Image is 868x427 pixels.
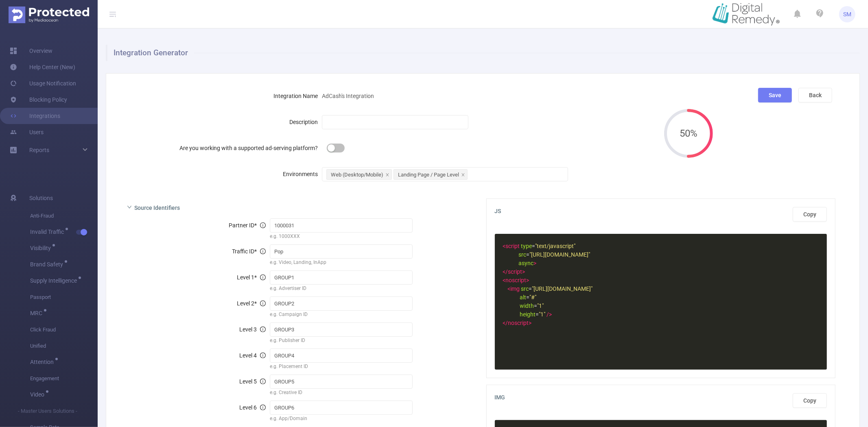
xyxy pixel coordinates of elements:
span: 50% [664,129,713,138]
i: icon: right [127,205,132,209]
span: = [503,285,593,292]
span: Engagement [30,370,98,387]
span: = [503,243,576,249]
i: icon: info-circle [260,327,266,332]
i: icon: close [385,173,389,178]
span: = [503,294,537,301]
span: Supply Intelligence [30,278,80,283]
span: Unified [30,338,98,354]
label: Description [289,119,322,125]
span: SM [843,6,851,22]
span: "text/javascript" [536,243,576,249]
span: > [534,260,537,266]
span: noscript [508,320,529,326]
span: Visibility [30,245,54,251]
span: src [519,251,527,258]
span: Video [30,392,47,397]
span: > [523,268,525,275]
a: Reports [29,142,49,158]
span: IMG [495,393,827,408]
div: e.g. Campaign ID [270,311,413,320]
a: Usage Notification [10,75,76,91]
span: img [511,285,520,292]
i: icon: info-circle [260,353,266,358]
span: Passport [30,289,98,305]
span: "[URL][DOMAIN_NAME]" [532,285,593,292]
a: Overview [10,43,52,59]
span: "#" [530,294,537,301]
span: Click Fraud [30,322,98,338]
span: Attention [30,359,57,365]
a: Help Center (New) [10,59,75,75]
a: Users [10,124,44,140]
span: width [520,303,534,309]
span: = [503,303,544,309]
button: Save [758,88,792,102]
span: script [508,268,523,275]
div: e.g. Advertiser ID [270,285,413,294]
div: Web (Desktop/Mobile) [331,170,383,180]
li: Landing Page / Page Level [394,169,468,180]
i: icon: close [461,173,465,178]
span: JS [495,207,827,222]
label: Environments [283,171,322,177]
span: /> [547,311,552,318]
span: > [529,320,532,326]
label: Integration Name [273,93,322,99]
span: = [503,251,590,258]
span: Level 3 [239,326,266,333]
button: Copy [793,207,827,222]
span: Level 1 [237,274,266,281]
button: Back [798,88,832,102]
span: "[URL][DOMAIN_NAME]" [530,251,590,258]
span: type [521,243,532,249]
li: Web (Desktop/Mobile) [326,169,392,180]
i: icon: info-circle [260,405,266,410]
div: icon: rightSource Identifiers [120,198,477,216]
span: Traffic ID [232,248,266,255]
a: Blocking Policy [10,91,67,108]
span: </ [503,268,508,275]
span: script [506,243,520,249]
h1: Integration Generator [106,45,860,61]
span: src [521,285,529,292]
span: Solutions [29,190,53,206]
span: Brand Safety [30,261,66,267]
i: icon: info-circle [260,301,266,306]
i: icon: info-circle [260,222,266,228]
span: Invalid Traffic [30,229,67,235]
span: MRC [30,310,45,316]
i: icon: info-circle [260,274,266,280]
div: Landing Page / Page Level [398,170,459,180]
span: height [520,311,536,318]
span: AdCash's Integration [322,93,374,99]
span: noscript [506,277,527,283]
a: Integrations [10,108,60,124]
span: Anti-Fraud [30,208,98,224]
span: Level 4 [239,352,266,359]
div: e.g. 1000XXX [270,233,413,242]
span: alt [520,294,527,301]
span: Level 5 [239,378,266,385]
i: icon: info-circle [260,379,266,384]
div: e.g. Creative ID [270,389,413,398]
span: "1" [539,311,546,318]
span: Level 6 [239,404,266,411]
span: </ [503,320,508,326]
span: async [519,260,534,266]
div: e.g. Publisher ID [270,337,413,346]
span: Partner ID [229,222,266,229]
span: > [527,277,529,283]
span: < [503,243,506,249]
span: "1" [538,303,544,309]
span: Level 2 [237,300,266,307]
img: Protected Media [9,7,89,23]
label: Are you working with a supported ad-serving platform? [179,145,322,151]
button: Copy [793,393,827,408]
div: e.g. Placement ID [270,363,413,372]
span: = [503,311,552,318]
span: < [508,285,511,292]
i: icon: info-circle [260,248,266,254]
div: e.g. App/Domain [270,415,413,424]
span: Reports [29,147,49,153]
